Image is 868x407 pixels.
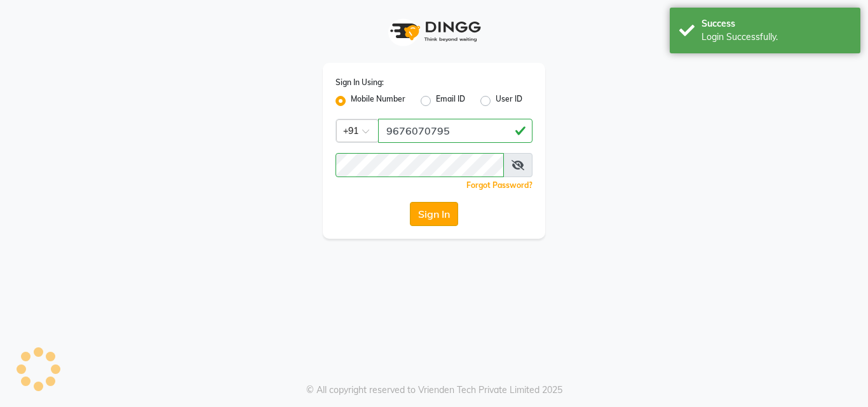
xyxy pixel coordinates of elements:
label: Email ID [436,93,465,109]
label: Sign In Using: [336,77,384,88]
input: Username [378,119,532,143]
div: Success [702,17,851,30]
label: User ID [496,93,522,109]
label: Mobile Number [351,93,405,109]
div: Login Successfully. [702,30,851,44]
a: Forgot Password? [466,180,532,190]
button: Sign In [410,202,458,226]
img: logo1.svg [383,13,485,50]
input: Username [336,153,504,177]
